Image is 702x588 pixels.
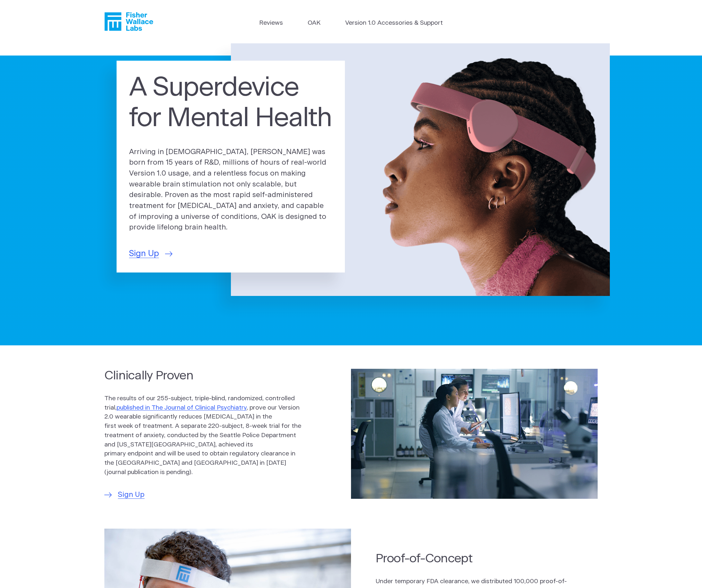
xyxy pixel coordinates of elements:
[129,147,333,233] p: Arriving in [DEMOGRAPHIC_DATA], [PERSON_NAME] was born from 15 years of R&D, millions of hours of...
[117,405,247,411] a: published in The Journal of Clinical Psychiatry
[104,12,153,31] a: Fisher Wallace
[104,368,302,384] h2: Clinically Proven
[129,247,172,260] a: Sign Up
[308,19,320,28] a: OAK
[118,489,145,500] span: Sign Up
[104,489,145,500] a: Sign Up
[129,73,333,134] h1: A Superdevice for Mental Health
[104,394,302,477] p: The results of our 255-subject, triple-blind, randomized, controlled trial, , prove our Version 2...
[129,247,159,260] span: Sign Up
[259,19,283,28] a: Reviews
[345,19,443,28] a: Version 1.0 Accessories & Support
[376,550,573,567] h2: Proof-of-Concept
